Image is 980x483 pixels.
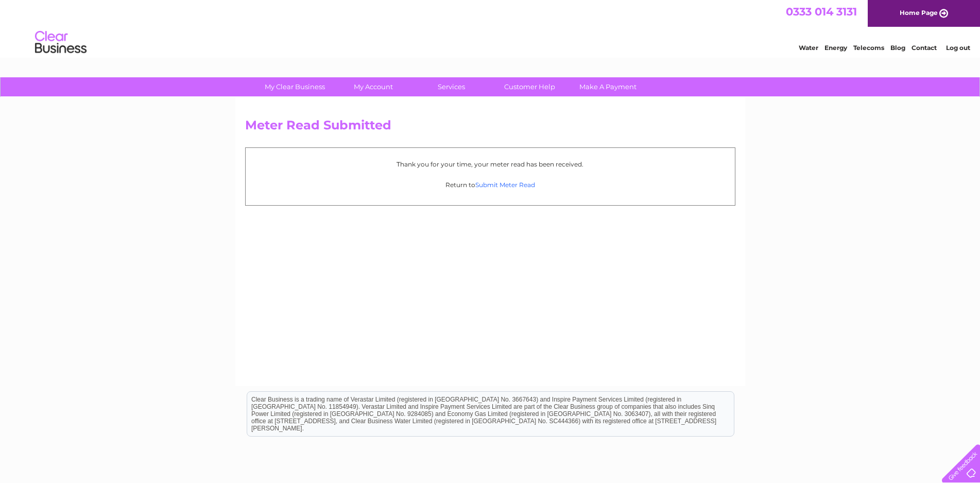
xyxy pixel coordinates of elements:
img: logo.png [35,27,87,58]
p: Return to [251,180,730,190]
a: Submit Meter Read [475,181,535,189]
a: Log out [946,44,970,52]
a: Contact [912,44,937,52]
a: 0333 014 3131 [786,5,857,18]
a: My Clear Business [252,77,337,96]
a: Customer Help [487,77,572,96]
a: Services [409,77,494,96]
div: Clear Business is a trading name of Verastar Limited (registered in [GEOGRAPHIC_DATA] No. 3667643... [247,6,734,50]
h2: Meter Read Submitted [245,118,735,138]
p: Thank you for your time, your meter read has been received. [251,159,730,169]
a: Make A Payment [565,77,650,96]
a: Telecoms [853,44,884,52]
a: My Account [331,77,416,96]
a: Water [799,44,818,52]
a: Blog [890,44,905,52]
a: Energy [824,44,847,52]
